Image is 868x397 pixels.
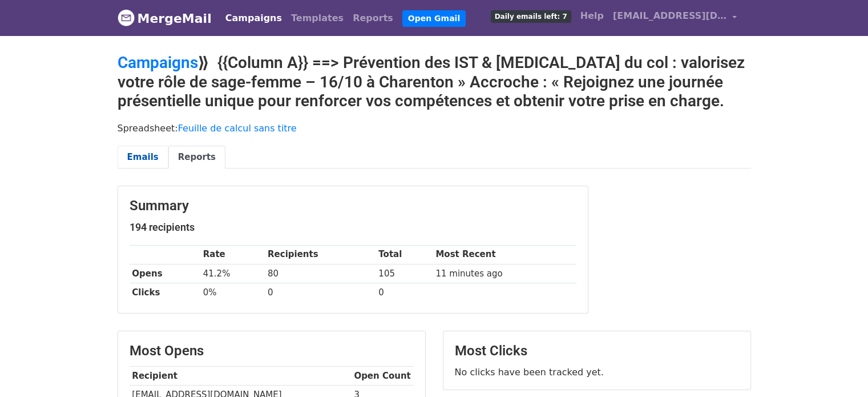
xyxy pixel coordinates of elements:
[376,245,433,264] th: Total
[118,9,135,26] img: MergeMail logo
[486,5,576,27] a: Daily emails left: 7
[130,198,576,214] h3: Summary
[608,5,742,31] a: [EMAIL_ADDRESS][DOMAIN_NAME]
[576,5,608,27] a: Help
[348,7,398,30] a: Reports
[433,264,576,283] td: 11 minutes ago
[352,366,414,385] th: Open Count
[200,283,265,302] td: 0%
[200,245,265,264] th: Rate
[455,366,739,378] p: No clicks have been tracked yet.
[118,53,751,111] h2: ⟫ {{Column A}} ==> Prévention des IST & [MEDICAL_DATA] du col : valorisez votre rôle de sage-femm...
[376,283,433,302] td: 0
[130,264,200,283] th: Opens
[130,283,200,302] th: Clicks
[130,221,576,234] h5: 194 recipients
[433,245,576,264] th: Most Recent
[376,264,433,283] td: 105
[200,264,265,283] td: 41.2%
[265,283,376,302] td: 0
[130,343,414,359] h3: Most Opens
[178,123,297,134] a: Feuille de calcul sans titre
[811,342,868,397] iframe: Chat Widget
[402,10,466,27] a: Open Gmail
[811,342,868,397] div: Widget de chat
[613,9,727,23] span: [EMAIL_ADDRESS][DOMAIN_NAME]
[118,53,198,72] a: Campaigns
[130,366,352,385] th: Recipient
[168,146,225,169] a: Reports
[265,245,376,264] th: Recipients
[221,7,286,30] a: Campaigns
[286,7,348,30] a: Templates
[118,6,212,30] a: MergeMail
[455,343,739,359] h3: Most Clicks
[118,146,168,169] a: Emails
[491,10,571,23] span: Daily emails left: 7
[265,264,376,283] td: 80
[118,122,751,134] p: Spreadsheet:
